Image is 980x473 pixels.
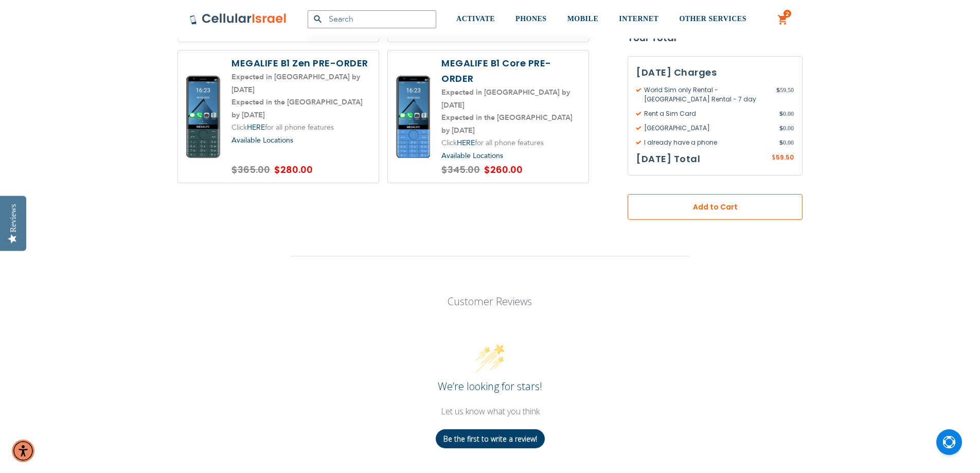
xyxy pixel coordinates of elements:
[456,15,495,23] span: ACTIVATE
[779,124,783,133] span: $
[779,109,783,118] span: $
[636,138,779,147] span: I already have a phone
[772,153,776,163] span: $
[619,15,658,23] span: INTERNET
[777,14,789,26] a: 2
[636,151,700,167] h3: [DATE] Total
[308,10,436,28] input: Search
[779,124,794,133] span: 0.00
[9,204,18,232] div: Reviews
[231,135,293,145] a: Available Locations
[636,124,779,133] span: [GEOGRAPHIC_DATA]
[290,406,690,417] div: Let us know what you think
[390,294,590,308] p: Customer Reviews
[779,138,794,147] span: 0.00
[636,85,776,104] span: World Sim only Rental - [GEOGRAPHIC_DATA] Rental - 7 day
[567,15,599,23] span: MOBILE
[786,10,789,18] span: 2
[776,85,780,95] span: $
[679,15,746,23] span: OTHER SERVICES
[636,109,779,118] span: Rent a Sim Card
[12,440,34,462] div: Accessibility Menu
[247,122,265,132] a: HERE
[779,138,783,147] span: $
[515,15,547,23] span: PHONES
[436,429,545,448] button: Be the first to write a review!
[636,65,794,80] h3: [DATE] Charges
[290,379,690,393] div: We’re looking for stars!
[189,13,287,25] img: Cellular Israel Logo
[457,138,475,148] a: HERE
[779,109,794,118] span: 0.00
[441,151,503,161] a: Available Locations
[628,194,803,220] button: Add to Cart
[776,85,794,104] span: 59.50
[662,202,769,213] span: Add to Cart
[776,153,794,162] span: 59.50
